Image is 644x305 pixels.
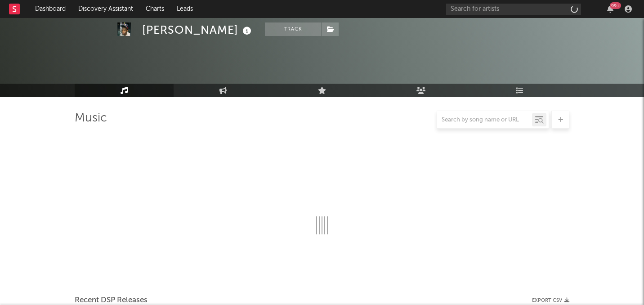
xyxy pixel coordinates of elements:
button: 99+ [607,5,613,13]
input: Search for artists [446,4,581,15]
div: 99 + [610,2,621,9]
input: Search by song name or URL [437,117,532,124]
div: [PERSON_NAME] [142,22,254,37]
button: Track [265,22,321,36]
button: Export CSV [532,298,569,303]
